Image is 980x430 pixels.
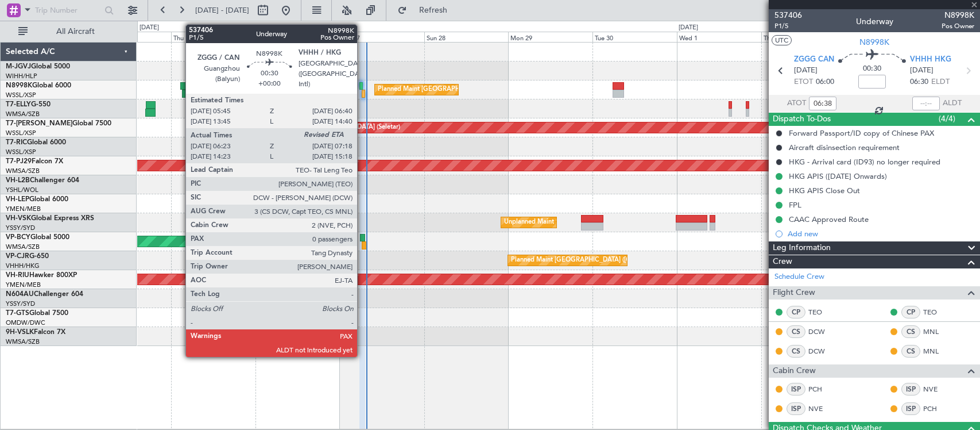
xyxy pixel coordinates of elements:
[6,272,77,279] a: VH-RIUHawker 800XP
[787,325,805,338] div: CS
[378,81,570,98] div: Planned Maint [GEOGRAPHIC_DATA] ([GEOGRAPHIC_DATA] Intl)
[942,21,974,31] span: Pos Owner
[808,346,834,356] a: DCW
[677,32,761,42] div: Wed 1
[6,82,32,89] span: N8998K
[6,291,83,298] a: N604AUChallenger 604
[774,9,802,21] span: 537406
[794,54,834,66] span: ZGGG CAN
[6,253,49,260] a: VP-CJRG-650
[6,310,68,317] a: T7-GTSGlobal 7500
[6,101,31,108] span: T7-ELLY
[6,177,79,184] a: VH-L2BChallenger 604
[140,23,159,33] div: [DATE]
[6,196,68,203] a: VH-LEPGlobal 6000
[910,54,951,66] span: VHHH HKG
[6,72,37,80] a: WIHH/HLP
[6,253,29,260] span: VP-CJR
[6,318,45,327] a: OMDW/DWC
[901,325,920,338] div: CS
[773,286,815,300] span: Flight Crew
[773,255,792,268] span: Crew
[901,345,920,358] div: CS
[511,252,703,269] div: Planned Maint [GEOGRAPHIC_DATA] ([GEOGRAPHIC_DATA] Intl)
[6,329,65,336] a: 9H-VSLKFalcon 7X
[808,404,834,414] a: NVE
[6,63,70,70] a: M-JGVJGlobal 5000
[923,384,949,394] a: NVE
[6,177,30,184] span: VH-L2B
[13,22,125,41] button: All Aircraft
[35,2,101,19] input: Trip Number
[6,234,69,241] a: VP-BCYGlobal 5000
[679,23,698,33] div: [DATE]
[6,234,30,241] span: VP-BCY
[6,139,66,146] a: T7-RICGlobal 6000
[508,32,592,42] div: Mon 29
[923,327,949,337] a: MNL
[6,196,29,203] span: VH-LEP
[6,110,40,118] a: WMSA/SZB
[808,307,834,317] a: TEO
[808,384,834,394] a: PCH
[6,300,35,308] a: YSSY/SYD
[773,113,831,126] span: Dispatch To-Dos
[808,327,834,337] a: DCW
[856,16,893,28] div: Underway
[6,262,40,270] a: VHHH/HKG
[6,215,94,222] a: VH-VSKGlobal Express XRS
[787,98,806,109] span: ATOT
[943,98,962,109] span: ALDT
[6,158,32,165] span: T7-PJ29
[424,32,509,42] div: Sun 28
[772,35,792,45] button: UTC
[6,186,38,194] a: YSHL/WOL
[923,307,949,317] a: TEO
[6,63,31,70] span: M-JGVJ
[6,243,40,251] a: WMSA/SZB
[859,36,889,48] span: N8998K
[6,158,63,165] a: T7-PJ29Falcon 7X
[6,148,36,156] a: WSSL/XSP
[6,139,27,146] span: T7-RIC
[787,402,805,415] div: ISP
[789,128,934,138] div: Forward Passport/ID copy of Chinese PAX
[6,205,41,213] a: YMEN/MEB
[939,113,955,125] span: (4/4)
[794,76,813,88] span: ETOT
[592,32,677,42] div: Tue 30
[6,337,40,346] a: WMSA/SZB
[6,82,71,89] a: N8998KGlobal 6000
[392,1,461,20] button: Refresh
[409,6,458,14] span: Refresh
[901,306,920,318] div: CP
[816,76,834,88] span: 06:00
[789,186,860,195] div: HKG APIS Close Out
[901,383,920,396] div: ISP
[923,404,949,414] a: PCH
[340,32,424,42] div: Sat 27
[787,345,805,358] div: CS
[789,214,869,224] div: CAAC Approved Route
[30,28,121,36] span: All Aircraft
[787,306,805,318] div: CP
[6,310,29,317] span: T7-GTS
[6,167,40,175] a: WMSA/SZB
[774,21,802,31] span: P1/5
[761,32,846,42] div: Thu 2
[6,120,111,127] a: T7-[PERSON_NAME]Global 7500
[788,229,974,239] div: Add new
[265,119,400,136] div: Planned Maint [GEOGRAPHIC_DATA] (Seletar)
[774,271,824,283] a: Schedule Crew
[6,120,72,127] span: T7-[PERSON_NAME]
[910,65,933,76] span: [DATE]
[787,383,805,396] div: ISP
[255,32,340,42] div: Fri 26
[773,364,816,378] span: Cabin Crew
[789,171,887,181] div: HKG APIS ([DATE] Onwards)
[6,272,29,279] span: VH-RIU
[901,402,920,415] div: ISP
[931,76,950,88] span: ELDT
[6,291,34,298] span: N604AU
[910,76,928,88] span: 06:30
